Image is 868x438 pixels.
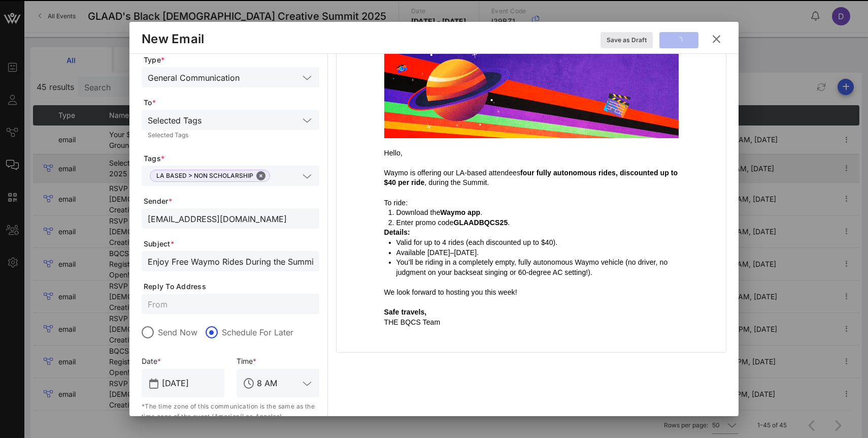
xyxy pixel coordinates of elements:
[148,73,240,82] div: General Communication
[144,281,319,292] span: Reply To Address
[396,218,679,228] p: Enter promo code .
[142,110,319,130] div: Selected Tags
[149,379,158,389] button: prepend icon
[148,297,313,310] input: From
[384,228,410,236] strong: Details:
[396,238,679,248] p: Valid for up to 4 rides (each discounted up to $40).
[142,32,204,47] div: New Email
[384,168,679,188] p: Waymo is offering our LA-based attendees , during the Summit.
[222,327,293,337] label: Schedule For Later
[148,116,202,125] div: Selected Tags
[384,307,679,327] p: THE BQCS Team
[384,198,679,208] p: To ride:
[384,148,679,159] p: Hello,
[396,208,679,218] p: Download the .
[384,308,427,316] strong: Safe travels,
[144,153,319,164] span: Tags
[156,170,263,181] span: LA BASED > NON SCHOLARSHIP
[148,212,313,225] input: From
[158,327,197,337] label: Send Now
[453,218,508,227] strong: GLAADBQCS25
[144,239,319,249] span: Subject
[144,55,319,65] span: Type
[440,208,480,216] strong: Waymo app
[142,67,319,87] div: General Communication
[396,258,679,277] p: You’ll be riding in a completely empty, fully autonomous Waymo vehicle (no driver, no judgment on...
[142,401,319,422] p: *The time zone of this communication is the same as the time zone of the event (America/Los_Angeles)
[230,356,325,367] div: Time
[600,32,653,48] button: Save as Draft
[144,196,319,206] span: Sender
[144,98,319,108] span: To
[396,248,679,258] p: Available [DATE]–[DATE].
[384,169,678,187] strong: four fully autonomous rides, discounted up to $40 per ride
[148,255,313,268] input: Subject
[148,132,313,138] div: Selected Tags
[256,171,265,180] button: Close
[384,288,679,298] p: We look forward to hosting you this week!
[136,356,230,367] div: Date
[607,35,647,45] div: Save as Draft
